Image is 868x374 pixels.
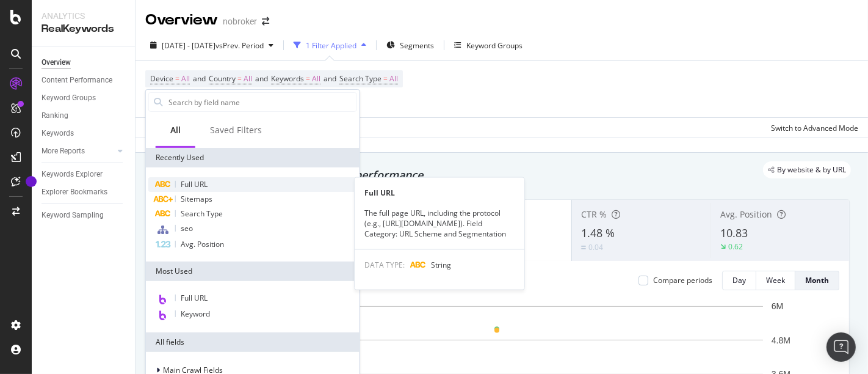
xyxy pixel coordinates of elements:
span: and [255,73,268,84]
div: Month [805,275,829,285]
span: Full URL [181,179,208,189]
div: 0.04 [588,242,603,252]
div: Keyword Groups [466,40,523,51]
span: 1.48 % [581,226,615,240]
a: Keyword Sampling [42,209,126,222]
div: Overview [42,56,71,69]
span: Country [209,73,236,84]
span: All [312,70,320,87]
a: Ranking [42,109,126,122]
span: CTR % [581,208,607,220]
div: Recently Used [146,148,360,167]
div: Analytics [42,10,125,22]
div: 0.62 [728,241,743,252]
span: Full URL [181,293,208,303]
a: Content Performance [42,74,126,87]
div: RealKeywords [42,22,125,36]
div: Saved Filters [210,124,262,136]
div: arrow-right-arrow-left [262,17,269,26]
span: 10.83 [720,226,748,240]
div: The full page URL, including the protocol (e.g., [URL][DOMAIN_NAME]). Field Category: URL Scheme ... [355,208,524,239]
span: All [244,70,252,87]
span: = [237,73,242,84]
div: Keyword Groups [42,92,96,105]
a: Keywords [42,127,126,140]
div: Day [732,275,746,285]
div: Week [766,275,785,285]
div: Ranking [42,109,68,122]
text: 6M [772,301,783,311]
span: All [389,70,398,87]
span: Keyword [181,309,210,319]
span: [DATE] - [DATE] [162,40,215,51]
div: Switch to Advanced Mode [771,123,858,133]
span: Keywords [271,73,304,84]
span: = [383,73,388,84]
button: [DATE] - [DATE]vsPrev. Period [145,35,278,55]
span: Segments [400,40,434,51]
button: Day [722,271,756,290]
button: Week [756,271,795,290]
img: Equal [581,246,586,249]
span: Device [150,73,173,84]
text: 4.8M [772,335,790,345]
button: 1 Filter Applied [289,35,371,55]
span: String [431,259,451,269]
span: vs Prev. Period [215,40,264,51]
div: Tooltip anchor [26,176,37,187]
div: Most Used [146,262,360,281]
div: Keywords Explorer [42,168,103,181]
a: Overview [42,56,126,69]
div: Overview [145,10,218,31]
button: Month [795,271,839,290]
div: Open Intercom Messenger [826,332,856,362]
a: More Reports [42,145,114,158]
span: Avg. Position [720,208,772,220]
span: = [306,73,310,84]
span: All [181,70,190,87]
div: More Reports [42,145,85,158]
div: Content Performance [42,74,112,87]
div: nobroker [223,15,257,28]
div: Compare periods [653,275,712,285]
div: All fields [146,332,360,352]
button: Switch to Advanced Mode [766,118,858,137]
span: and [324,73,336,84]
div: Keyword Sampling [42,209,104,222]
span: DATA TYPE: [364,259,405,269]
span: Avg. Position [181,239,224,249]
div: Full URL [355,188,524,198]
button: Keyword Groups [449,35,527,55]
div: 1 Filter Applied [306,40,356,51]
span: By website & by URL [777,166,846,174]
a: Explorer Bookmarks [42,186,126,199]
div: All [170,124,181,136]
span: and [193,73,206,84]
span: = [175,73,179,84]
a: Keyword Groups [42,92,126,105]
input: Search by field name [167,93,356,111]
span: Sitemaps [181,194,212,204]
span: seo [181,223,193,233]
div: Explorer Bookmarks [42,186,107,199]
a: Keywords Explorer [42,168,126,181]
button: Segments [382,35,439,55]
div: Keywords [42,127,74,140]
span: Search Type [181,208,223,219]
span: Search Type [339,73,382,84]
div: legacy label [763,161,851,178]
